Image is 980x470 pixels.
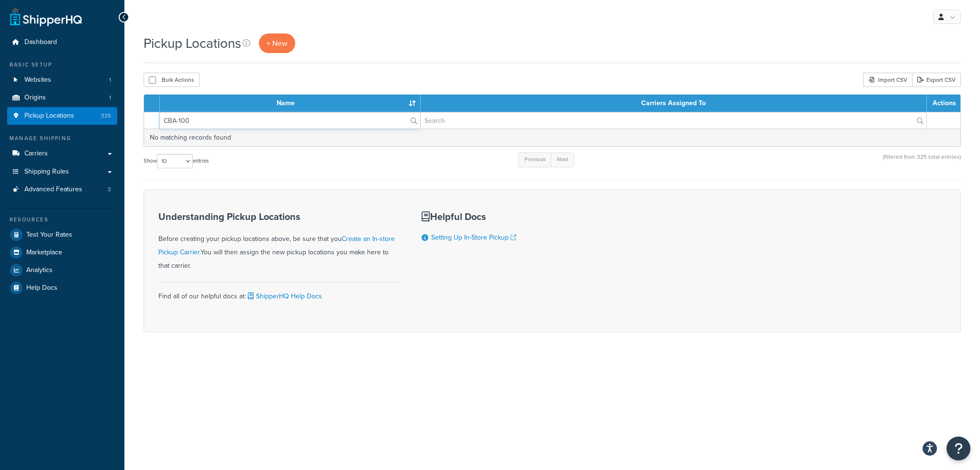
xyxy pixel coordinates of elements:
[24,112,74,120] span: Pickup Locations
[421,95,927,112] th: Carriers Assigned To
[267,38,288,49] span: + New
[109,94,111,102] span: 1
[26,284,57,292] span: Help Docs
[551,153,574,167] a: Next
[7,107,117,125] li: Pickup Locations
[7,216,117,224] div: Resources
[10,7,82,26] a: ShipperHQ Home
[160,95,421,112] th: Name : activate to sort column ascending
[7,71,117,89] li: Websites
[26,231,72,239] span: Test Your Rates
[7,134,117,142] div: Manage Shipping
[7,181,117,198] a: Advanced Features 3
[246,291,322,301] a: ShipperHQ Help Docs
[7,226,117,243] a: Test Your Rates
[24,150,48,158] span: Carriers
[24,94,46,102] span: Origins
[26,249,62,257] span: Marketplace
[24,168,69,176] span: Shipping Rules
[101,112,111,120] span: 325
[927,95,960,112] th: Actions
[259,33,295,53] a: + New
[26,266,53,274] span: Analytics
[7,71,117,89] a: Websites 1
[158,211,398,273] div: Before creating your pickup locations above, be sure that you You will then assign the new pickup...
[158,211,398,222] h3: Understanding Pickup Locations
[7,181,117,198] li: Advanced Features
[7,262,117,279] a: Analytics
[108,186,111,194] span: 3
[144,73,200,87] button: Bulk Actions
[24,76,51,84] span: Websites
[863,73,912,87] div: Import CSV
[7,61,117,69] div: Basic Setup
[24,38,57,46] span: Dashboard
[144,154,209,168] label: Show entries
[7,163,117,181] a: Shipping Rules
[947,437,970,460] button: Open Resource Center
[7,89,117,107] a: Origins 1
[431,232,516,242] a: Setting Up In-Store Pickup
[421,112,926,129] input: Search
[157,154,193,168] select: Showentries
[158,282,398,303] div: Find all of our helpful docs at:
[7,244,117,261] a: Marketplace
[883,152,961,172] div: (filtered from 325 total entries)
[7,89,117,107] li: Origins
[7,107,117,125] a: Pickup Locations 325
[109,76,111,84] span: 1
[518,153,552,167] a: Previous
[24,186,82,194] span: Advanced Features
[160,112,420,129] input: Search
[7,33,117,51] a: Dashboard
[7,145,117,163] a: Carriers
[422,211,527,222] h3: Helpful Docs
[144,129,960,146] td: No matching records found
[144,34,241,53] h1: Pickup Locations
[912,73,961,87] a: Export CSV
[7,279,117,296] a: Help Docs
